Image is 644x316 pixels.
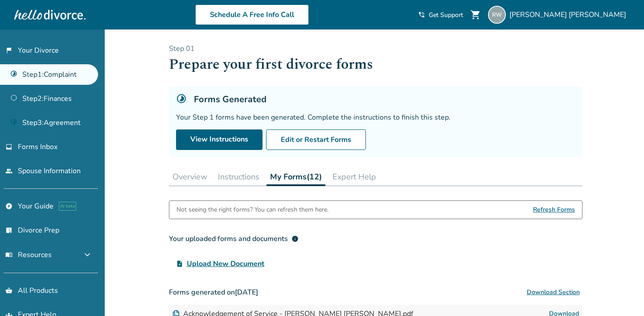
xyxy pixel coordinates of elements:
[194,93,267,105] h5: Forms Generated
[429,11,463,19] span: Get Support
[59,202,76,211] span: AI beta
[266,129,366,150] button: Edit or Restart Forms
[82,249,93,260] span: expand_more
[470,9,481,20] span: shopping_cart
[418,11,425,18] span: phone_in_talk
[169,233,299,244] div: Your uploaded forms and documents
[524,283,582,301] button: Download Section
[488,6,506,24] img: rnwang2@gmail.com
[267,168,325,186] button: My Forms(12)
[291,235,299,242] span: info
[5,47,12,54] span: flag_2
[329,168,380,186] button: Expert Help
[5,251,12,258] span: menu_book
[214,168,263,186] button: Instructions
[5,167,12,175] span: people
[187,258,264,269] span: Upload New Document
[169,168,211,186] button: Overview
[176,201,328,219] div: Not seeing the right forms? You can refresh them here.
[509,10,630,20] span: [PERSON_NAME] [PERSON_NAME]
[18,142,57,152] span: Forms Inbox
[599,273,644,316] iframe: Chat Widget
[5,250,52,260] span: Resources
[169,283,582,301] h3: Forms generated on [DATE]
[5,287,12,294] span: shopping_basket
[169,44,582,54] p: Step 0 1
[176,129,263,150] a: View Instructions
[5,203,12,210] span: explore
[418,11,463,19] a: phone_in_talkGet Support
[176,260,183,267] span: upload_file
[5,227,12,234] span: list_alt_check
[195,4,309,25] a: Schedule A Free Info Call
[5,143,12,150] span: inbox
[533,201,575,219] span: Refresh Forms
[176,112,575,122] div: Your Step 1 forms have been generated. Complete the instructions to finish this step.
[169,54,582,75] h1: Prepare your first divorce forms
